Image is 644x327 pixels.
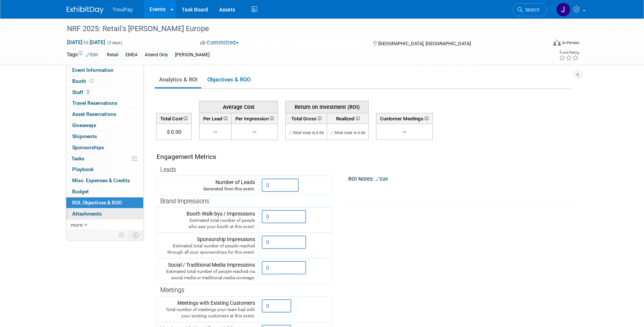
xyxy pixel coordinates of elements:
[105,51,121,59] div: Retail
[66,76,143,87] a: Booth
[66,87,143,98] a: Staff2
[160,217,255,230] div: Estimated total number of people who saw your booth at this event.
[160,178,255,192] div: Number of Leads
[559,51,579,54] div: Event Rating
[155,73,201,87] a: Analytics & ROI
[66,220,143,230] a: more
[72,166,94,172] span: Playbook
[160,287,184,294] span: Meetings
[160,268,255,281] div: Estimated total number of people reached via social media or traditional media coverage.
[160,261,255,281] div: Social / Traditional Media Impressions
[286,113,327,124] th: Total Gross
[378,41,471,46] span: [GEOGRAPHIC_DATA], [GEOGRAPHIC_DATA]
[123,51,140,59] div: EMEA
[289,128,324,136] div: The Total Cost for this event needs to be greater than 0.00 in order for ROI to get calculated. S...
[286,101,369,113] th: Return on Investment (ROI)
[160,186,255,192] div: Generated from this event.
[72,211,102,217] span: Attachments
[66,208,143,219] a: Attachments
[66,153,143,164] a: Tasks
[66,120,143,131] a: Giveaways
[556,3,570,17] img: Jeff Coppolo
[253,129,256,135] span: --
[562,40,579,46] div: In-Person
[72,67,114,73] span: Event Information
[160,210,255,230] div: Booth Walk-bys / Impressions
[72,111,116,117] span: Asset Reservations
[67,6,104,14] img: ExhibitDay
[66,98,143,109] a: Travel Reservations
[157,152,329,161] div: Engagement Metrics
[66,164,143,175] a: Playbook
[160,299,255,319] div: Meetings with Existing Customers
[376,177,388,182] a: Edit
[64,22,536,36] div: NRF 2025: Retail's [PERSON_NAME] Europe
[85,89,91,95] span: 2
[198,39,242,47] button: Committed
[160,166,176,173] span: Leads
[72,200,122,206] span: ROI, Objectives & ROO
[72,89,91,95] span: Staff
[72,78,95,84] span: Booth
[66,197,143,208] a: ROI, Objectives & ROO
[203,73,255,87] a: Objectives & ROO
[128,230,144,240] td: Toggle Event Tabs
[379,128,429,136] div: --
[214,129,217,135] span: --
[72,100,117,106] span: Travel Reservations
[160,307,255,319] div: Total number of meetings your team had with your existing customers at this event.
[503,39,579,50] div: Event Format
[157,113,192,124] th: Total Cost
[376,113,433,124] th: Customer Meetings
[173,51,212,59] div: [PERSON_NAME]
[66,65,143,76] a: Event Information
[66,175,143,186] a: Misc. Expenses & Credits
[71,222,83,228] span: more
[115,230,128,240] td: Personalize Event Tab Strip
[553,40,561,46] img: Format-Inperson.png
[71,156,84,161] span: Tasks
[72,133,97,139] span: Shipments
[232,113,278,124] th: Per Impression
[348,173,575,183] div: ROI Notes:
[107,40,122,45] span: (3 days)
[142,51,170,59] div: Attend Only
[330,128,365,136] div: The Total Cost for this event needs to be greater than 0.00 in order for ROI to get calculated. S...
[160,243,255,256] div: Estimated total number of people reached through all your sponsorships for this event.
[66,131,143,142] a: Shipments
[160,198,209,205] span: Brand Impressions
[66,186,143,197] a: Budget
[157,124,192,140] td: $ 0.00
[83,39,90,45] span: to
[72,144,104,150] span: Sponsorships
[66,109,143,120] a: Asset Reservations
[88,78,95,84] span: Booth not reserved yet
[513,3,547,16] a: Search
[160,236,255,256] div: Sponsorship Impressions
[523,7,540,13] span: Search
[72,177,130,183] span: Misc. Expenses & Credits
[67,51,98,59] td: Tags
[113,7,133,13] span: TreviPay
[66,142,143,153] a: Sponsorships
[72,188,89,194] span: Budget
[199,101,278,113] th: Average Cost
[327,113,369,124] th: Realized
[67,39,105,46] span: [DATE] [DATE]
[199,113,232,124] th: Per Lead
[72,122,96,128] span: Giveaways
[86,52,98,57] a: Edit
